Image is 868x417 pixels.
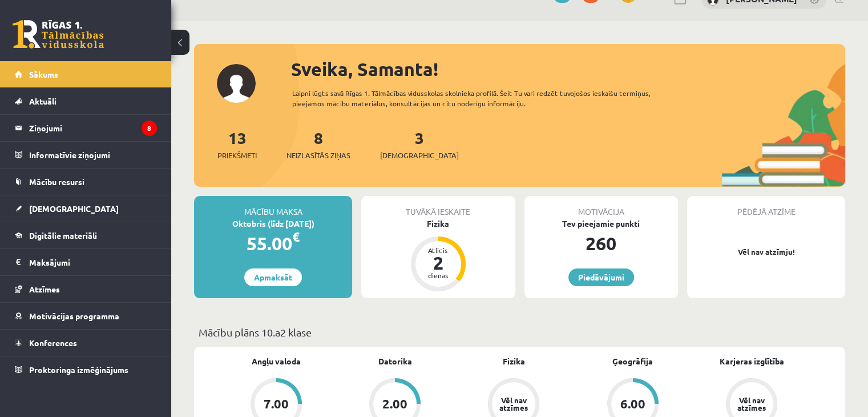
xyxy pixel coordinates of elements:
[378,355,412,367] a: Datorika
[29,177,84,187] span: Mācību resursi
[15,88,157,114] a: Aktuāli
[252,355,301,367] a: Angļu valoda
[687,196,845,218] div: Pēdējā atzīme
[217,127,257,161] a: 13Priekšmeti
[620,398,645,410] div: 6.00
[29,142,157,168] legend: Informatīvie ziņojumi
[15,142,157,168] a: Informatīvie ziņojumi
[292,228,300,245] span: €
[736,396,768,411] div: Vēl nav atzīmes
[29,69,58,79] span: Sākums
[286,150,350,161] span: Neizlasītās ziņas
[29,115,157,141] legend: Ziņojumi
[15,249,157,275] a: Maksājumi
[194,196,352,218] div: Mācību maksa
[142,121,157,136] i: 8
[292,88,683,109] div: Laipni lūgts savā Rīgas 1. Tālmācības vidusskolas skolnieka profilā. Šeit Tu vari redzēt tuvojošo...
[15,115,157,141] a: Ziņojumi8
[194,230,352,257] div: 55.00
[503,355,525,367] a: Fizika
[15,303,157,329] a: Motivācijas programma
[524,230,678,257] div: 260
[693,246,839,258] p: Vēl nav atzīmju!
[15,222,157,248] a: Digitālie materiāli
[264,398,289,410] div: 7.00
[291,55,845,83] div: Sveika, Samanta!
[380,150,459,161] span: [DEMOGRAPHIC_DATA]
[380,127,459,161] a: 3[DEMOGRAPHIC_DATA]
[421,254,455,272] div: 2
[15,276,157,302] a: Atzīmes
[199,324,841,340] p: Mācību plāns 10.a2 klase
[217,150,257,161] span: Priekšmeti
[244,268,302,286] a: Apmaksāt
[29,364,128,375] span: Proktoringa izmēģinājums
[15,169,157,195] a: Mācību resursi
[29,203,119,214] span: [DEMOGRAPHIC_DATA]
[361,218,515,230] div: Fizika
[29,249,157,275] legend: Maksājumi
[15,61,157,87] a: Sākums
[421,272,455,279] div: dienas
[13,20,104,49] a: Rīgas 1. Tālmācības vidusskola
[29,230,97,240] span: Digitālie materiāli
[194,218,352,230] div: Oktobris (līdz [DATE])
[361,196,515,218] div: Tuvākā ieskaite
[29,311,119,321] span: Motivācijas programma
[29,284,60,294] span: Atzīmes
[719,355,784,367] a: Karjeras izglītība
[361,218,515,293] a: Fizika Atlicis 2 dienas
[524,218,678,230] div: Tev pieejamie punkti
[286,127,350,161] a: 8Neizlasītās ziņas
[382,398,407,410] div: 2.00
[498,396,530,411] div: Vēl nav atzīmes
[421,247,455,254] div: Atlicis
[29,96,56,106] span: Aktuāli
[15,330,157,356] a: Konferences
[29,338,77,348] span: Konferences
[15,195,157,222] a: [DEMOGRAPHIC_DATA]
[568,268,634,286] a: Piedāvājumi
[612,355,653,367] a: Ģeogrāfija
[524,196,678,218] div: Motivācija
[15,356,157,383] a: Proktoringa izmēģinājums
